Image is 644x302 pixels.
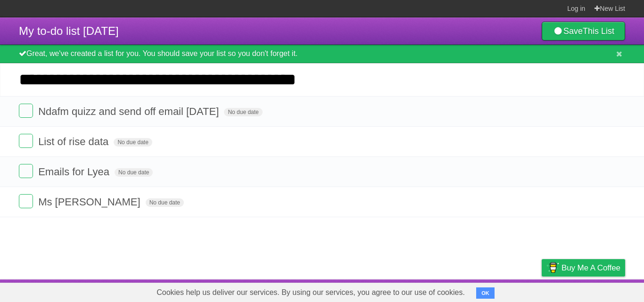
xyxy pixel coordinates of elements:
[497,282,518,300] a: Terms
[38,106,221,117] span: Ndafm quizz and send off email [DATE]
[583,26,614,36] b: This List
[529,282,554,300] a: Privacy
[38,136,111,147] span: List of rise data
[146,198,184,207] span: No due date
[115,168,153,177] span: No due date
[542,259,625,277] a: Buy me a coffee
[19,24,119,37] span: My to-do list [DATE]
[416,282,436,300] a: About
[224,108,262,116] span: No due date
[546,260,559,276] img: Buy me a coffee
[147,283,474,302] span: Cookies help us deliver our services. By using our services, you agree to our use of cookies.
[19,134,33,148] label: Done
[19,164,33,178] label: Done
[114,138,152,147] span: No due date
[566,282,625,300] a: Suggest a feature
[38,196,142,208] span: Ms [PERSON_NAME]
[561,260,620,276] span: Buy me a coffee
[19,194,33,208] label: Done
[447,282,486,300] a: Developers
[542,22,625,41] a: SaveThis List
[38,166,112,178] span: Emails for Lyea
[476,287,495,299] button: OK
[19,104,33,118] label: Done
